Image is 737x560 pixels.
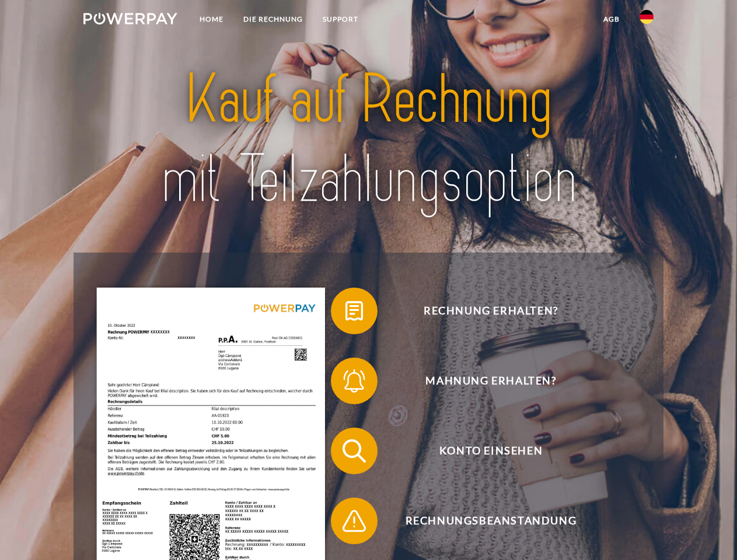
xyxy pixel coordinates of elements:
img: qb_bill.svg [340,296,369,325]
span: Rechnung erhalten? [348,288,634,334]
button: Konto einsehen [331,428,634,474]
a: DIE RECHNUNG [233,9,313,30]
a: SUPPORT [313,9,368,30]
img: logo-powerpay-white.svg [83,13,177,24]
img: qb_bell.svg [340,366,369,395]
span: Konto einsehen [348,428,634,474]
a: Home [190,9,233,30]
span: Rechnungsbeanstandung [348,498,634,544]
img: de [640,10,654,24]
a: agb [593,9,630,30]
button: Rechnungsbeanstandung [331,498,634,544]
img: title-powerpay_de.svg [111,56,626,223]
img: qb_warning.svg [340,506,369,535]
img: qb_search.svg [340,436,369,466]
span: Mahnung erhalten? [348,358,634,404]
button: Rechnung erhalten? [331,288,634,334]
button: Mahnung erhalten? [331,358,634,404]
